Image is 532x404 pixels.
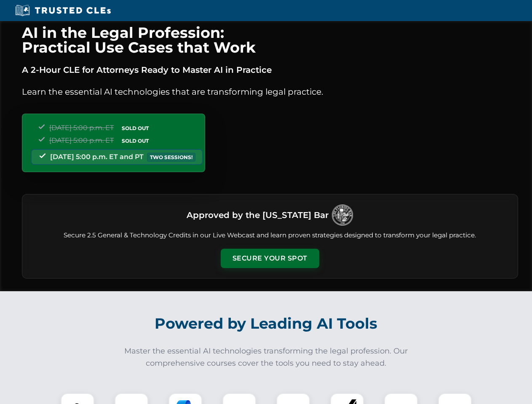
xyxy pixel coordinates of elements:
span: SOLD OUT [119,124,152,133]
p: Master the essential AI technologies transforming the legal profession. Our comprehensive courses... [119,345,414,369]
h2: Powered by Leading AI Tools [33,309,500,338]
img: Logo [332,205,353,226]
h3: Approved by the [US_STATE] Bar [187,207,329,223]
p: Learn the essential AI technologies that are transforming legal practice. [22,85,518,98]
span: [DATE] 5:00 p.m. ET [49,136,114,144]
span: [DATE] 5:00 p.m. ET [49,124,114,132]
h1: AI in the Legal Profession: Practical Use Cases that Work [22,25,518,55]
button: Secure Your Spot [221,249,319,268]
p: Secure 2.5 General & Technology Credits in our Live Webcast and learn proven strategies designed ... [32,231,508,240]
img: Trusted CLEs [13,4,113,17]
p: A 2-Hour CLE for Attorneys Ready to Master AI in Practice [22,63,518,77]
span: SOLD OUT [119,136,152,145]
